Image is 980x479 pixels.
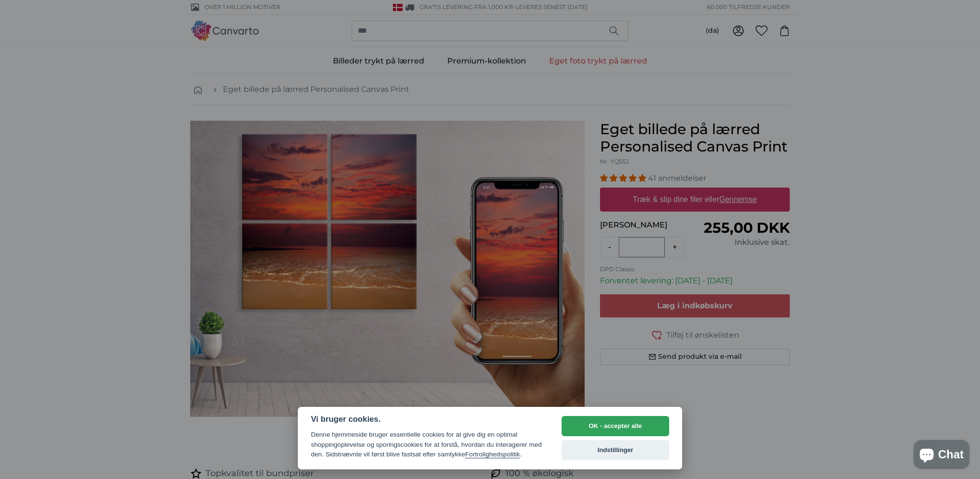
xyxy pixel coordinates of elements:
a: Fortrolighedspolitik [465,451,520,458]
button: Indstillinger [562,440,669,460]
h2: Vi bruger cookies. [311,415,543,424]
button: OK - accepter alle [562,416,669,436]
inbox-online-store-chat: Shopify-webshopchat [911,440,972,471]
div: Denne hjemmeside bruger essentielle cookies for at give dig en optimal shoppingoplevelse og spori... [311,430,543,459]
